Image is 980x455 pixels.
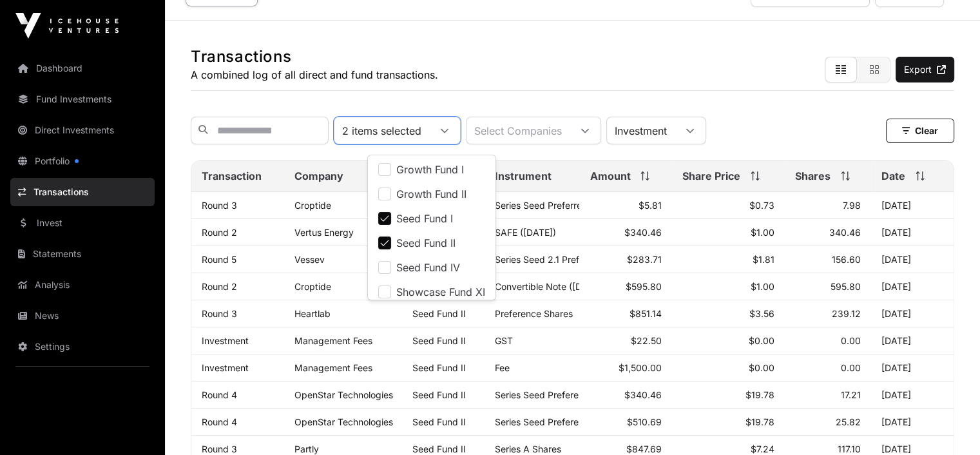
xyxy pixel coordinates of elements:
[294,389,393,400] a: OpenStar Technologies
[831,281,861,292] span: 595.80
[795,168,831,184] span: Shares
[370,231,493,255] li: Seed Fund II
[202,254,236,265] a: Round 5
[412,308,466,319] a: Seed Fund II
[841,389,861,400] span: 17.21
[886,119,954,143] button: Clear
[10,333,155,361] a: Settings
[829,227,861,238] span: 340.46
[871,382,954,409] td: [DATE]
[396,287,485,297] span: Showcase Fund XI
[871,192,954,219] td: [DATE]
[202,227,237,238] a: Round 2
[745,389,774,400] span: $19.78
[370,256,493,279] li: Seed Fund IV
[294,254,325,265] a: Vessev
[294,227,354,238] a: Vertus Energy
[294,200,331,211] a: Croptide
[579,246,672,273] td: $283.71
[466,117,570,144] div: Select Companies
[871,246,954,273] td: [DATE]
[370,158,493,181] li: Growth Fund I
[579,219,672,246] td: $340.46
[838,443,861,454] span: 117.10
[10,116,155,144] a: Direct Investments
[579,192,672,219] td: $5.81
[495,416,626,427] span: Series Seed Preference Shares
[495,443,561,454] span: Series A Shares
[294,335,392,346] p: Management Fees
[579,409,672,436] td: $510.69
[579,273,672,300] td: $595.80
[10,54,155,82] a: Dashboard
[334,117,429,144] div: 2 items selected
[202,443,237,454] a: Round 3
[495,227,556,238] span: SAFE ([DATE])
[495,308,573,319] span: Preference Shares
[881,168,905,184] span: Date
[749,200,774,211] span: $0.73
[202,389,237,400] a: Round 4
[10,85,155,113] a: Fund Investments
[495,281,605,292] span: Convertible Note ([DATE])
[590,168,630,184] span: Amount
[294,308,331,319] a: Heartlab
[202,168,262,184] span: Transaction
[368,155,495,306] ul: Option List
[843,200,861,211] span: 7.98
[682,168,740,184] span: Share Price
[370,207,493,230] li: Seed Fund I
[412,389,466,400] a: Seed Fund II
[202,308,237,319] a: Round 3
[10,271,155,299] a: Analysis
[579,382,672,409] td: $340.46
[495,200,615,211] span: Series Seed Preferred Stock
[202,281,237,292] a: Round 2
[753,254,774,265] span: $1.81
[749,362,774,373] span: $0.00
[10,209,155,237] a: Invest
[745,416,774,427] span: $19.78
[10,302,155,330] a: News
[202,362,249,373] a: Investment
[871,273,954,300] td: [DATE]
[370,182,493,206] li: Growth Fund II
[10,240,155,268] a: Statements
[579,300,672,327] td: $851.14
[871,300,954,327] td: [DATE]
[294,168,343,184] span: Company
[191,46,438,67] h1: Transactions
[370,280,493,304] li: Showcase Fund XI
[202,335,249,346] a: Investment
[916,393,980,455] iframe: Chat Widget
[841,362,861,373] span: 0.00
[15,13,119,39] img: Icehouse Ventures Logo
[749,335,774,346] span: $0.00
[495,389,626,400] span: Series Seed Preference Shares
[749,308,774,319] span: $3.56
[751,281,774,292] span: $1.00
[751,443,774,454] span: $7.24
[396,189,466,199] span: Growth Fund II
[396,164,464,175] span: Growth Fund I
[871,327,954,354] td: [DATE]
[10,178,155,206] a: Transactions
[10,147,155,175] a: Portfolio
[294,362,392,373] p: Management Fees
[412,443,466,454] a: Seed Fund II
[871,354,954,382] td: [DATE]
[751,227,774,238] span: $1.00
[579,354,672,382] td: $1,500.00
[396,238,456,248] span: Seed Fund II
[871,409,954,436] td: [DATE]
[202,200,237,211] a: Round 3
[396,262,460,273] span: Seed Fund IV
[832,254,861,265] span: 156.60
[191,67,438,82] p: A combined log of all direct and fund transactions.
[579,327,672,354] td: $22.50
[495,168,552,184] span: Instrument
[832,308,861,319] span: 239.12
[495,254,633,265] span: Series Seed 2.1 Preferred Shares
[294,443,319,454] a: Partly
